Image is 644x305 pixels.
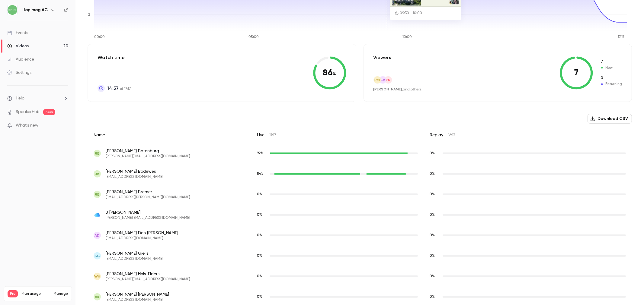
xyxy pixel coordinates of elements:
[600,59,622,64] span: New
[269,134,276,137] span: 17:17
[430,172,435,176] span: 0 %
[106,215,190,220] span: [PERSON_NAME][EMAIL_ADDRESS][DOMAIN_NAME]
[106,271,190,277] span: [PERSON_NAME] Hols-Elders
[251,127,424,143] div: Live
[257,172,264,176] span: 84 %
[95,151,100,156] span: RB
[7,70,31,76] div: Settings
[257,193,262,196] span: 0 %
[588,114,632,124] button: Download CSV
[430,212,440,218] span: Replay watch time
[8,5,17,15] img: Hapimag AG
[430,295,435,299] span: 0 %
[107,85,119,92] span: 14:57
[430,275,435,278] span: 0 %
[403,88,422,91] a: and others
[600,65,622,71] span: New
[88,127,251,143] div: Name
[373,87,402,91] span: [PERSON_NAME]
[600,75,622,81] span: Returning
[430,253,440,259] span: Replay watch time
[95,171,100,177] span: JB
[7,43,29,49] div: Videos
[257,171,267,177] span: Live watch time
[600,81,622,87] span: Returning
[106,148,190,154] span: [PERSON_NAME] Batenburg
[386,77,390,83] span: FK
[88,164,632,184] div: jjbodewes@gmail.com
[98,54,131,61] p: Watch time
[257,233,267,238] span: Live watch time
[16,109,40,115] a: SpeakerHub
[106,291,169,297] span: [PERSON_NAME] [PERSON_NAME]
[380,77,386,83] span: GV
[95,253,100,259] span: SG
[94,36,105,39] tspan: 00:00
[88,246,632,266] div: gielis.sven@gmail.com
[88,143,632,164] div: ronald.batenburg56@gmail.com
[448,134,455,137] span: 16:13
[373,54,392,61] p: Viewers
[106,209,190,215] span: J [PERSON_NAME]
[257,152,263,155] span: 92 %
[22,7,48,13] h6: Hapimag AG
[430,152,435,155] span: 0 %
[43,109,55,115] span: new
[430,274,440,279] span: Replay watch time
[257,254,262,258] span: 0 %
[7,95,68,102] li: help-dropdown-opener
[8,290,18,297] span: Pro
[106,154,190,159] span: [PERSON_NAME][EMAIL_ADDRESS][DOMAIN_NAME]
[7,30,28,36] div: Events
[430,294,440,300] span: Replay watch time
[430,171,440,177] span: Replay watch time
[257,294,267,300] span: Live watch time
[53,291,68,296] a: Manage
[95,294,100,300] span: AK
[16,95,24,102] span: Help
[430,234,435,237] span: 0 %
[257,253,267,259] span: Live watch time
[430,192,440,197] span: Replay watch time
[424,127,632,143] div: Replay
[106,168,163,175] span: [PERSON_NAME] Bodewes
[106,189,190,195] span: [PERSON_NAME] Bremer
[248,36,259,39] tspan: 05:00
[88,205,632,225] div: j.cuperus@me.com
[106,230,178,236] span: [PERSON_NAME] Den [PERSON_NAME]
[257,275,262,278] span: 0 %
[257,295,262,299] span: 0 %
[106,195,190,200] span: [EMAIL_ADDRESS][PERSON_NAME][DOMAIN_NAME]
[257,151,267,156] span: Live watch time
[95,192,100,197] span: RB
[257,234,262,237] span: 0 %
[106,236,178,241] span: [EMAIL_ADDRESS][DOMAIN_NAME]
[430,193,435,196] span: 0 %
[88,13,90,17] tspan: 2
[106,250,163,256] span: [PERSON_NAME] Gielis
[88,225,632,246] div: amdenhollander@gmail.com
[430,213,435,217] span: 0 %
[430,254,435,258] span: 0 %
[21,291,50,296] span: Plan usage
[106,297,169,302] span: [EMAIL_ADDRESS][DOMAIN_NAME]
[430,233,440,238] span: Replay watch time
[257,192,267,197] span: Live watch time
[257,212,267,218] span: Live watch time
[94,211,101,219] img: me.com
[94,274,100,279] span: WH
[402,36,412,39] tspan: 10:00
[16,122,38,129] span: What's new
[95,233,100,238] span: AD
[106,277,190,282] span: [PERSON_NAME][EMAIL_ADDRESS][DOMAIN_NAME]
[88,266,632,287] div: w.p.m.hols@gmail.com
[375,77,380,83] span: RM
[88,184,632,205] div: nelleke.richard@gmail.com
[618,36,624,39] tspan: 17:17
[257,213,262,217] span: 0 %
[373,87,422,92] div: ,
[430,151,440,156] span: Replay watch time
[106,175,163,179] span: [EMAIL_ADDRESS][DOMAIN_NAME]
[107,85,131,92] p: of 17:17
[106,256,163,261] span: [EMAIL_ADDRESS][DOMAIN_NAME]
